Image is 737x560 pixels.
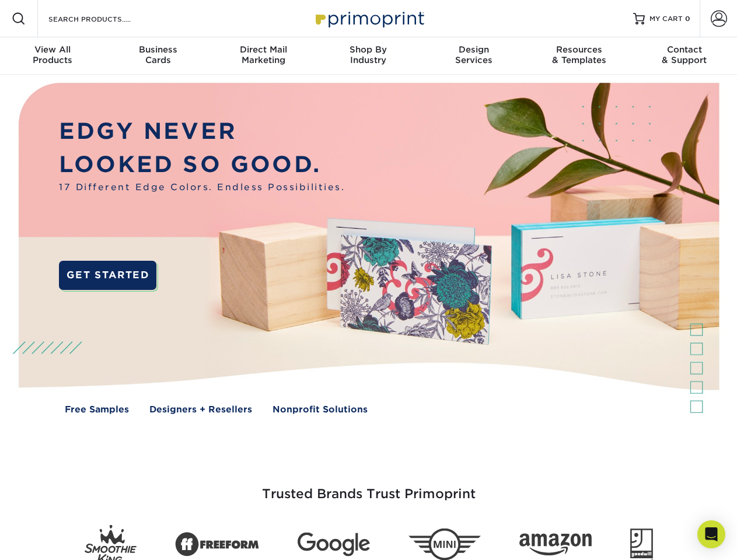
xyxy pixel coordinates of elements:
div: & Support [632,44,737,65]
a: Contact& Support [632,37,737,75]
span: 17 Different Edge Colors. Endless Possibilities. [59,181,345,194]
input: SEARCH PRODUCTS..... [47,12,161,26]
div: & Templates [526,44,631,65]
a: Designers + Resellers [149,403,252,416]
span: Shop By [316,44,421,55]
img: Primoprint [310,6,427,31]
span: MY CART [649,14,683,24]
a: Shop ByIndustry [316,37,421,75]
div: Marketing [211,44,316,65]
span: Business [105,44,210,55]
span: Resources [526,44,631,55]
div: Services [421,44,526,65]
span: Direct Mail [211,44,316,55]
a: Resources& Templates [526,37,631,75]
img: Goodwill [630,528,653,560]
p: EDGY NEVER [59,115,345,148]
a: Direct MailMarketing [211,37,316,75]
span: Design [421,44,526,55]
a: BusinessCards [105,37,210,75]
img: Google [298,533,370,556]
a: Free Samples [65,403,129,416]
p: LOOKED SO GOOD. [59,148,345,181]
a: DesignServices [421,37,526,75]
div: Cards [105,44,210,65]
h3: Trusted Brands Trust Primoprint [27,459,710,516]
a: GET STARTED [59,261,156,290]
span: Contact [632,44,737,55]
img: Amazon [519,534,592,556]
div: Open Intercom Messenger [697,520,725,548]
span: 0 [685,15,690,23]
a: Nonprofit Solutions [273,403,368,416]
div: Industry [316,44,421,65]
